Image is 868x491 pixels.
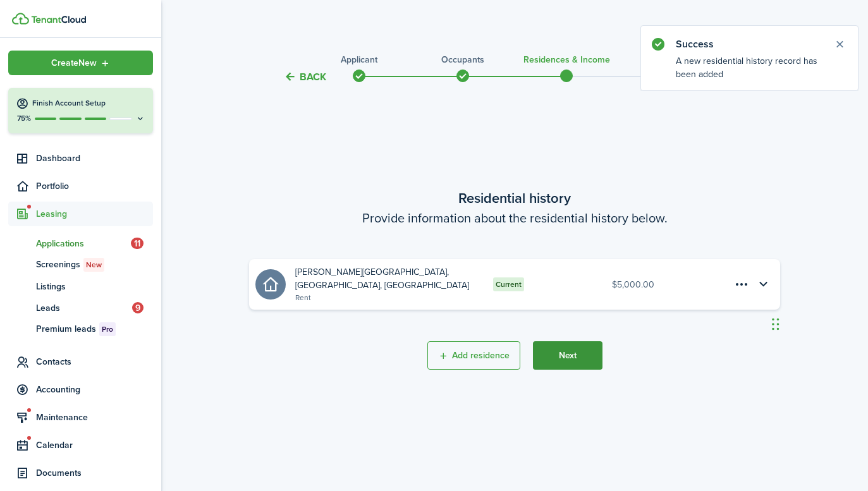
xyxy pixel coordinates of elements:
[768,293,831,353] iframe: Chat Widget
[427,341,520,370] button: Add residence
[249,209,780,227] wizard-step-header-description: Provide information about the residential history below.
[36,179,153,193] span: Portfolio
[36,152,153,165] span: Dashboard
[32,98,145,109] h4: Finish Account Setup
[31,16,86,23] img: TenantCloud
[36,355,153,368] span: Contacts
[612,278,654,291] renter-profile-card-text: $5,000.00
[36,383,153,396] span: Accounting
[295,292,311,303] renter-profile-card-accordion-subtitle: Rent
[51,59,97,68] span: Create New
[496,279,522,290] span: Current
[102,324,113,335] span: Pro
[36,322,153,336] span: Premium leads
[295,265,469,292] renter-profile-card-accordion-title: [PERSON_NAME][GEOGRAPHIC_DATA], [GEOGRAPHIC_DATA], [GEOGRAPHIC_DATA]
[36,280,153,293] span: Listings
[36,439,153,452] span: Calendar
[831,35,848,53] button: Close notify
[772,305,779,343] div: Drag
[36,237,131,250] span: Applications
[533,341,602,370] button: Next
[8,51,153,75] button: Open menu
[12,13,29,25] img: TenantCloud
[36,301,132,315] span: Leads
[752,274,774,295] button: Toggle accordion
[284,70,326,83] button: Back
[131,238,144,249] span: 11
[16,113,32,124] p: 75%
[8,146,153,171] a: Dashboard
[441,53,484,66] h3: Occupants
[36,466,153,480] span: Documents
[86,259,102,270] span: New
[8,297,153,318] a: Leads9
[341,53,377,66] h3: Applicant
[36,258,153,272] span: Screenings
[36,207,153,221] span: Leasing
[731,274,752,295] button: Open menu
[676,37,821,52] notify-title: Success
[8,254,153,276] a: ScreeningsNew
[8,88,153,133] button: Finish Account Setup75%
[641,54,858,90] notify-body: A new residential history record has been added
[249,188,780,209] wizard-step-header-title: Residential history
[8,233,153,254] a: Applications11
[36,411,153,424] span: Maintenance
[523,53,610,66] h3: Residences & income
[132,302,144,313] span: 9
[8,276,153,297] a: Listings
[8,318,153,340] a: Premium leadsPro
